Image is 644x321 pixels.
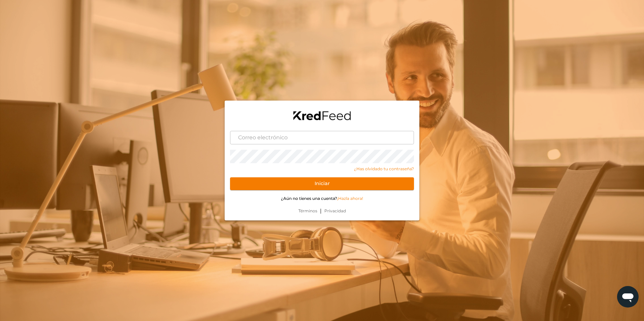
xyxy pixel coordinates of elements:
[293,111,351,120] img: logo-black.png
[337,196,363,201] a: ¡Hazla ahora!
[225,207,419,220] div: |
[230,177,414,190] button: Iniciar
[296,208,320,214] a: Términos
[621,290,635,304] img: chatIcon
[322,208,349,214] a: Privacidad
[230,166,414,172] a: ¿Has olvidado tu contraseña?
[230,195,414,202] p: ¿Aún no tienes una cuenta?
